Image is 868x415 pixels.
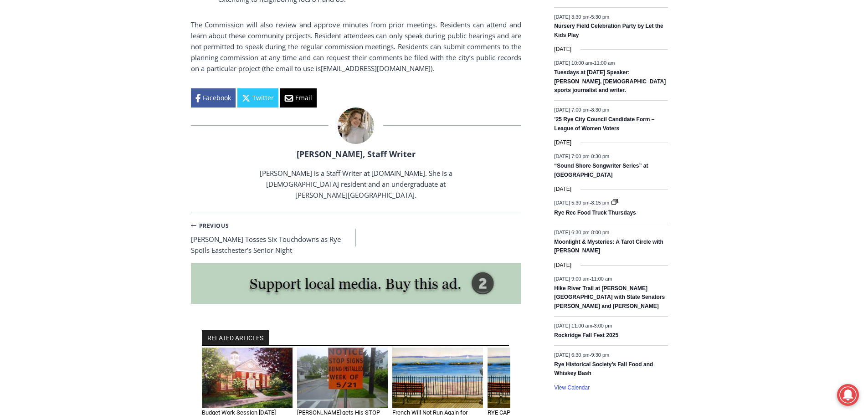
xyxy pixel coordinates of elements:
[554,285,665,310] a: Hike River Trail at [PERSON_NAME][GEOGRAPHIC_DATA] with State Senators [PERSON_NAME] and [PERSON_...
[554,60,615,66] time: -
[280,88,317,108] a: Email
[554,154,609,159] time: -
[554,261,571,270] time: [DATE]
[554,210,636,217] a: Rye Rec Food Truck Thursdays
[594,60,615,66] span: 11:00 am
[591,14,609,19] span: 5:30 pm
[297,348,388,408] img: Amico gets His STOP Sign, For Now
[191,220,521,256] nav: Posts
[554,107,589,113] span: [DATE] 7:00 pm
[554,323,592,328] span: [DATE] 11:00 am
[554,230,589,235] span: [DATE] 6:30 pm
[594,323,612,328] span: 3:00 pm
[202,330,269,346] h2: RELATED ARTICLES
[338,108,374,144] img: (PHOTO: MyRye.com Summer 2023 intern Beatrice Larzul.)
[554,163,648,179] a: “Sound Shore Songwriter Series” at [GEOGRAPHIC_DATA]
[554,384,590,391] a: View Calendar
[554,14,609,19] time: -
[230,0,431,88] div: Apply Now <> summer and RHS senior internships available
[554,239,663,255] a: Moonlight & Mysteries: A Tarot Circle with [PERSON_NAME]
[591,107,609,113] span: 8:30 pm
[591,154,609,159] span: 8:30 pm
[554,154,589,159] span: [DATE] 7:00 pm
[191,20,521,73] span: The Commission will also review and approve minutes from prior meetings. Residents can attend and...
[554,332,618,339] a: Rockridge Fall Fest 2025
[554,323,612,328] time: -
[191,263,521,304] img: support local media, buy this ad
[554,352,609,358] time: -
[554,200,611,205] time: -
[554,69,666,94] a: Tuesdays at [DATE] Speaker: [PERSON_NAME], [DEMOGRAPHIC_DATA] sports journalist and writer.
[191,221,229,230] small: Previous
[554,352,589,358] span: [DATE] 6:30 pm
[191,88,236,108] a: Facebook
[554,138,571,147] time: [DATE]
[554,276,589,282] span: [DATE] 9:00 am
[237,88,278,108] a: Twitter
[554,107,609,113] time: -
[591,200,609,205] span: 8:15 pm
[219,88,442,113] a: Intern @ [DOMAIN_NAME]
[297,149,416,159] a: [PERSON_NAME], Staff Writer
[554,200,589,205] span: [DATE] 5:30 pm
[591,352,609,358] span: 9:30 pm
[554,14,589,19] span: [DATE] 3:30 pm
[238,91,422,111] span: Intern @ [DOMAIN_NAME]
[591,276,612,282] span: 11:00 am
[202,348,293,408] img: Budget Work Session Monday, November 26, 2018 at 7:30pm
[554,361,653,377] a: Rye Historical Society’s Fall Food and Whiskey Bash
[554,276,612,282] time: -
[554,23,663,39] a: Nursery Field Celebration Party by Let the Kids Play
[554,45,571,54] time: [DATE]
[191,220,356,256] a: Previous[PERSON_NAME] Tosses Six Touchdowns as Rye Spoils Eastchester’s Senior Night
[554,185,571,194] time: [DATE]
[554,116,654,132] a: ’25 Rye City Council Candidate Form – League of Women Voters
[554,60,592,66] span: [DATE] 10:00 am
[240,168,472,200] p: [PERSON_NAME] is a Staff Writer at [DOMAIN_NAME]. She is a [DEMOGRAPHIC_DATA] resident and an und...
[554,230,609,235] time: -
[488,348,578,408] img: RYE CAPITAL IMPROVEMENTS PROJECT NAME: City Hall Generator
[591,230,609,235] span: 8:00 pm
[392,348,483,408] img: French Will Not Run Again for Mayor, According to Reports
